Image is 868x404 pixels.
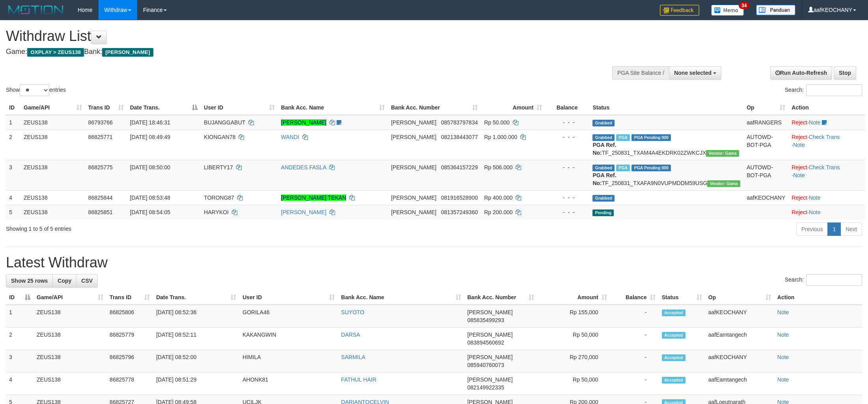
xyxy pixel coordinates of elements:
[631,165,671,171] span: PGA Pending
[106,328,153,350] td: 86825779
[662,354,685,361] span: Accepted
[34,305,106,328] td: ZEUS138
[204,164,233,170] span: LIBERTY17
[6,100,20,115] th: ID
[774,290,862,305] th: Action
[743,100,788,115] th: Op: activate to sort column ascending
[391,134,436,140] span: [PERSON_NAME]
[743,190,788,205] td: aafKEOCHANY
[27,48,84,57] span: OXPLAY > ZEUS138
[239,328,338,350] td: KAKANGWIN
[592,134,615,141] span: Grabbed
[484,119,510,126] span: Rp 50.000
[441,119,478,126] span: Copy 085783797834 to clipboard
[204,119,245,126] span: BUJANGGABUT
[548,133,586,141] div: - - -
[341,354,365,360] a: SARMILA
[6,84,66,96] label: Show entries
[468,317,504,323] span: Copy 085835499293 to clipboard
[6,372,34,395] td: 4
[281,164,326,170] a: ANDEDES FASLA
[130,134,170,140] span: [DATE] 08:49:49
[88,209,113,215] span: 86825851
[711,5,744,16] img: Button%20Memo.svg
[592,120,615,126] span: Grabbed
[341,376,376,383] a: FATHUL HAIR
[537,328,610,350] td: Rp 50,000
[662,377,685,384] span: Accepted
[827,222,841,236] a: 1
[705,372,774,395] td: aafEamtangech
[777,332,789,338] a: Note
[88,195,113,201] span: 86825844
[537,290,610,305] th: Amount: activate to sort column ascending
[706,150,739,157] span: Vendor URL: https://trx31.1velocity.biz
[834,66,856,80] a: Stop
[792,195,807,201] a: Reject
[468,362,504,368] span: Copy 085940760073 to clipboard
[391,164,436,170] span: [PERSON_NAME]
[610,290,659,305] th: Balance: activate to sort column ascending
[548,163,586,171] div: - - -
[464,290,537,305] th: Bank Acc. Number: activate to sort column ascending
[548,208,586,216] div: - - -
[592,165,615,171] span: Grabbed
[239,372,338,395] td: AHONK81
[468,339,504,346] span: Copy 083894560692 to clipboard
[441,209,478,215] span: Copy 081357249360 to clipboard
[20,100,85,115] th: Game/API: activate to sort column ascending
[548,194,586,202] div: - - -
[106,350,153,372] td: 86825796
[809,119,821,126] a: Note
[11,278,48,284] span: Show 25 rows
[589,130,743,160] td: TF_250831_TXAM4A4EKDRK02ZWKCJX
[239,290,338,305] th: User ID: activate to sort column ascending
[85,100,127,115] th: Trans ID: activate to sort column ascending
[391,195,436,201] span: [PERSON_NAME]
[705,305,774,328] td: aafKEOCHANY
[20,84,49,96] select: Showentries
[338,290,464,305] th: Bank Acc. Name: activate to sort column ascending
[281,195,346,201] a: [PERSON_NAME] TEKAN
[6,48,571,56] h4: Game: Bank:
[592,209,614,216] span: Pending
[6,328,34,350] td: 2
[34,372,106,395] td: ZEUS138
[34,328,106,350] td: ZEUS138
[130,195,170,201] span: [DATE] 08:53:48
[659,290,705,305] th: Status: activate to sort column ascending
[391,209,436,215] span: [PERSON_NAME]
[809,134,840,140] a: Check Trans
[6,222,356,233] div: Showing 1 to 5 of 5 entries
[660,5,699,16] img: Feedback.jpg
[796,222,828,236] a: Previous
[743,130,788,160] td: AUTOWD-BOT-PGA
[743,115,788,130] td: aafRANGERS
[592,142,616,156] b: PGA Ref. No:
[592,195,615,202] span: Grabbed
[102,48,153,57] span: [PERSON_NAME]
[6,255,862,271] h1: Latest Withdraw
[788,100,865,115] th: Action
[792,134,807,140] a: Reject
[58,278,71,284] span: Copy
[777,354,789,360] a: Note
[669,66,721,80] button: None selected
[592,172,616,186] b: PGA Ref. No:
[6,190,20,205] td: 4
[6,205,20,219] td: 5
[88,134,113,140] span: 86825771
[610,372,659,395] td: -
[239,350,338,372] td: HIMILA
[705,328,774,350] td: aafEamtangech
[34,290,106,305] th: Game/API: activate to sort column ascending
[6,305,34,328] td: 1
[788,115,865,130] td: ·
[6,290,34,305] th: ID: activate to sort column descending
[840,222,862,236] a: Next
[281,209,326,215] a: [PERSON_NAME]
[770,66,832,80] a: Run Auto-Refresh
[705,350,774,372] td: aafKEOCHANY
[153,328,239,350] td: [DATE] 08:52:11
[793,172,805,178] a: Note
